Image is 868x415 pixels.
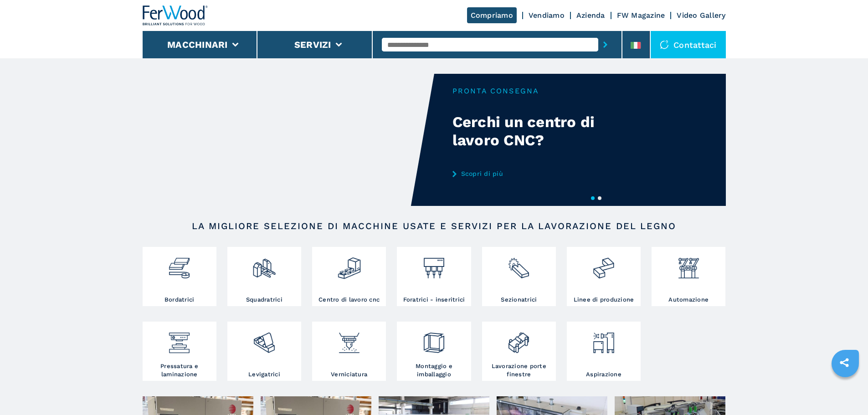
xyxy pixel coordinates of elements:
a: FW Magazine [617,11,665,20]
img: sezionatrici_2.png [507,249,531,280]
a: Vendiamo [529,11,565,20]
h3: Foratrici - inseritrici [403,296,465,304]
img: linee_di_produzione_2.png [591,249,616,280]
h3: Levigatrici [248,370,280,379]
a: Foratrici - inseritrici [397,247,471,306]
h3: Montaggio e imballaggio [399,362,468,379]
div: Contattaci [651,31,726,58]
img: centro_di_lavoro_cnc_2.png [337,249,361,280]
h3: Linee di produzione [574,296,634,304]
a: Video Gallery [677,11,725,20]
img: Ferwood [143,5,208,26]
button: submit-button [598,34,612,55]
button: Servizi [294,39,331,50]
a: sharethis [833,351,856,374]
img: levigatrici_2.png [252,324,276,355]
a: Linee di produzione [567,247,641,306]
img: aspirazione_1.png [591,324,616,355]
h3: Sezionatrici [501,296,537,304]
a: Compriamo [467,7,517,23]
button: 1 [591,196,595,200]
a: Aspirazione [567,322,641,381]
h3: Verniciatura [331,370,367,379]
h3: Squadratrici [246,296,282,304]
a: Verniciatura [312,322,386,381]
a: Scopri di più [452,170,631,177]
button: Macchinari [167,39,228,50]
img: bordatrici_1.png [167,249,191,280]
a: Sezionatrici [482,247,556,306]
h3: Bordatrici [164,296,195,304]
img: foratrici_inseritrici_2.png [422,249,446,280]
img: automazione.png [677,249,701,280]
a: Pressatura e laminazione [143,322,216,381]
h3: Automazione [668,296,709,304]
button: 2 [598,196,601,200]
h3: Centro di lavoro cnc [318,296,380,304]
img: squadratrici_2.png [252,249,276,280]
a: Levigatrici [227,322,301,381]
img: montaggio_imballaggio_2.png [422,324,446,355]
img: Contattaci [660,40,669,49]
iframe: Chat [829,374,861,408]
a: Azienda [576,11,605,20]
a: Centro di lavoro cnc [312,247,386,306]
img: pressa-strettoia.png [167,324,191,355]
a: Montaggio e imballaggio [397,322,471,381]
a: Lavorazione porte finestre [482,322,556,381]
h3: Lavorazione porte finestre [484,362,554,379]
video: Your browser does not support the video tag. [143,74,434,206]
a: Automazione [652,247,725,306]
h3: Aspirazione [586,370,621,379]
a: Bordatrici [143,247,216,306]
a: Squadratrici [227,247,301,306]
h3: Pressatura e laminazione [145,362,214,379]
img: lavorazione_porte_finestre_2.png [507,324,531,355]
h2: LA MIGLIORE SELEZIONE DI MACCHINE USATE E SERVIZI PER LA LAVORAZIONE DEL LEGNO [172,220,697,231]
img: verniciatura_1.png [337,324,361,355]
